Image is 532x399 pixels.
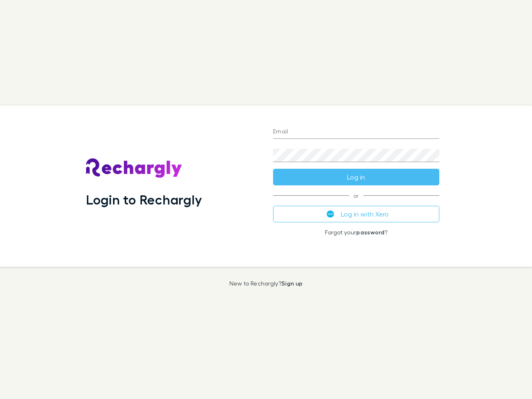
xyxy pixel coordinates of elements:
a: password [356,229,384,236]
img: Rechargly's Logo [86,158,182,178]
button: Log in [273,169,439,185]
a: Sign up [281,280,303,287]
img: Xero's logo [327,210,334,218]
p: Forgot your ? [273,229,439,236]
button: Log in with Xero [273,206,439,222]
h1: Login to Rechargly [86,192,202,207]
span: or [273,195,439,196]
p: New to Rechargly? [229,280,303,287]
